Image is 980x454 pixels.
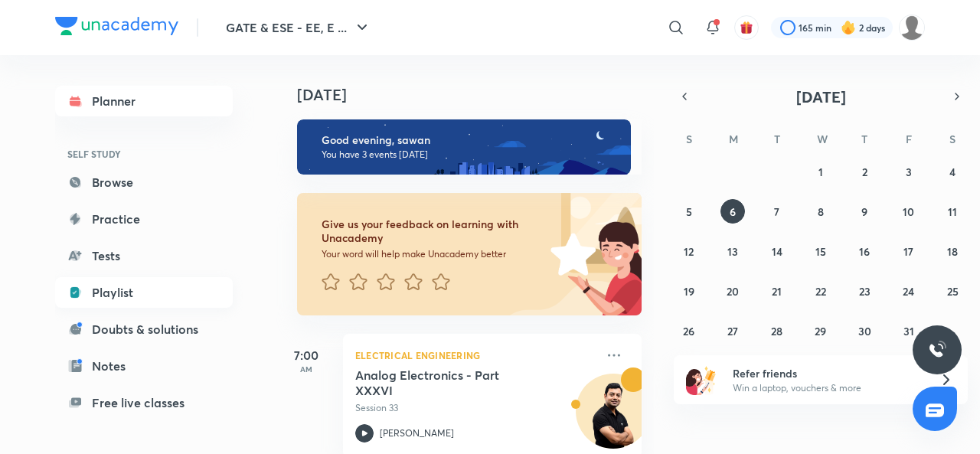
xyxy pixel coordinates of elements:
[720,318,745,343] button: October 27, 2025
[55,17,178,35] img: Company Logo
[815,284,826,299] abbr: October 22, 2025
[297,86,657,104] h4: [DATE]
[355,346,596,364] p: Electrical Engineering
[322,248,545,260] p: Your word will help make Unacademy better
[217,12,381,43] button: GATE & ESE - EE, E ...
[683,324,694,338] abbr: October 26, 2025
[949,165,955,179] abbr: October 4, 2025
[906,165,912,179] abbr: October 3, 2025
[55,314,233,345] a: Doubts & solutions
[948,204,957,219] abbr: October 11, 2025
[862,165,867,179] abbr: October 2, 2025
[765,279,789,303] button: October 21, 2025
[55,240,233,271] a: Tests
[897,239,921,263] button: October 17, 2025
[733,365,921,381] h6: Refer friends
[55,167,233,198] a: Browse
[903,324,914,338] abbr: October 31, 2025
[808,239,833,263] button: October 15, 2025
[727,244,738,259] abbr: October 13, 2025
[730,204,736,219] abbr: October 6, 2025
[740,21,753,34] img: avatar
[734,15,759,40] button: avatar
[815,324,826,338] abbr: October 29, 2025
[322,133,617,147] h6: Good evening, sawan
[276,364,337,374] p: AM
[55,17,178,39] a: Company Logo
[774,132,780,146] abbr: Tuesday
[903,244,913,259] abbr: October 17, 2025
[727,324,738,338] abbr: October 27, 2025
[55,141,233,167] h6: SELF STUDY
[720,199,745,224] button: October 6, 2025
[765,239,789,263] button: October 14, 2025
[733,381,921,395] p: Win a laptop, vouchers & more
[808,199,833,224] button: October 8, 2025
[897,318,921,343] button: October 31, 2025
[818,165,823,179] abbr: October 1, 2025
[686,132,692,146] abbr: Sunday
[729,132,738,146] abbr: Monday
[55,277,233,308] a: Playlist
[947,244,958,259] abbr: October 18, 2025
[815,244,826,259] abbr: October 15, 2025
[859,244,870,259] abbr: October 16, 2025
[765,199,789,224] button: October 7, 2025
[817,132,828,146] abbr: Wednesday
[720,279,745,303] button: October 20, 2025
[858,324,871,338] abbr: October 30, 2025
[684,284,694,299] abbr: October 19, 2025
[940,199,965,224] button: October 11, 2025
[322,149,617,161] p: You have 3 events [DATE]
[818,204,824,219] abbr: October 8, 2025
[940,239,965,263] button: October 18, 2025
[897,159,921,184] button: October 3, 2025
[276,346,337,364] h5: 7:00
[55,204,233,234] a: Practice
[852,159,877,184] button: October 2, 2025
[55,351,233,381] a: Notes
[771,324,782,338] abbr: October 28, 2025
[677,239,701,263] button: October 12, 2025
[686,204,692,219] abbr: October 5, 2025
[686,364,717,395] img: referral
[677,318,701,343] button: October 26, 2025
[355,367,546,398] h5: Analog Electronics - Part XXXVI
[852,199,877,224] button: October 9, 2025
[808,279,833,303] button: October 22, 2025
[695,86,946,107] button: [DATE]
[774,204,779,219] abbr: October 7, 2025
[55,387,233,418] a: Free live classes
[684,244,694,259] abbr: October 12, 2025
[940,159,965,184] button: October 4, 2025
[903,204,914,219] abbr: October 10, 2025
[841,20,856,35] img: streak
[808,159,833,184] button: October 1, 2025
[677,279,701,303] button: October 19, 2025
[677,199,701,224] button: October 5, 2025
[297,119,631,175] img: evening
[808,318,833,343] button: October 29, 2025
[355,401,596,415] p: Session 33
[852,239,877,263] button: October 16, 2025
[772,284,782,299] abbr: October 21, 2025
[852,318,877,343] button: October 30, 2025
[903,284,914,299] abbr: October 24, 2025
[899,15,925,41] img: sawan Patel
[947,284,959,299] abbr: October 25, 2025
[380,426,454,440] p: [PERSON_NAME]
[727,284,739,299] abbr: October 20, 2025
[852,279,877,303] button: October 23, 2025
[322,217,545,245] h6: Give us your feedback on learning with Unacademy
[55,86,233,116] a: Planner
[859,284,871,299] abbr: October 23, 2025
[949,132,955,146] abbr: Saturday
[498,193,642,315] img: feedback_image
[861,204,867,219] abbr: October 9, 2025
[906,132,912,146] abbr: Friday
[720,239,745,263] button: October 13, 2025
[897,279,921,303] button: October 24, 2025
[765,318,789,343] button: October 28, 2025
[928,341,946,359] img: ttu
[861,132,867,146] abbr: Thursday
